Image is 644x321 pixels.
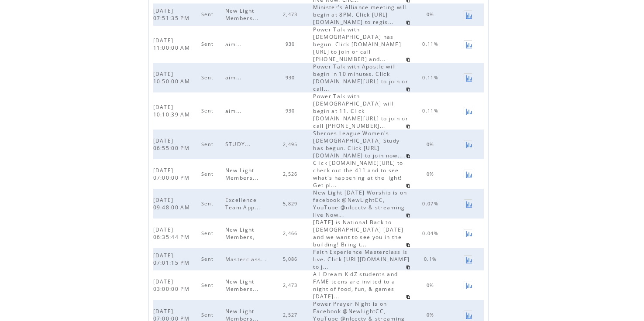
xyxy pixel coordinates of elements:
span: Sent [201,171,216,177]
span: Power Talk with Apostle will begin in 10 minutes. Click [DOMAIN_NAME][URL] to join or call... [313,63,408,92]
span: 2,527 [283,312,300,318]
span: New Light Members, [225,226,257,241]
span: Sent [201,256,216,262]
span: Sent [201,41,216,47]
span: [DATE] 03:00:00 PM [153,278,192,293]
span: [DATE] 09:48:00 AM [153,196,193,211]
span: aim... [225,74,244,81]
span: Sent [201,141,216,147]
span: Power Talk with [DEMOGRAPHIC_DATA] has begun. Click [DOMAIN_NAME][URL] to join or call [PHONE_NUM... [313,26,401,63]
span: 2,473 [283,11,300,17]
span: All Dream KidZ students and FAME teens are invited to a night of food, fun, & games [DATE]... [313,270,398,300]
span: 0% [427,312,437,318]
span: 0.1% [424,256,439,262]
span: STUDY... [225,140,253,148]
span: 2,466 [283,230,300,236]
span: 2,526 [283,171,300,177]
span: Minister's Alliance meeting will begin at 8PM. Click [URL][DOMAIN_NAME] to regis... [313,3,407,26]
span: [DATE] 07:51:35 PM [153,7,192,22]
span: 0% [427,282,437,288]
span: Sent [201,11,216,17]
span: Sent [201,312,216,318]
span: 930 [286,41,297,47]
span: 2,473 [283,282,300,288]
span: Click [DOMAIN_NAME][URL] to check out the 411 and to see what's happening at the light! Get pl... [313,159,403,189]
span: 930 [286,108,297,114]
span: Sent [201,230,216,236]
span: 2,495 [283,141,300,147]
span: Masterclass... [225,256,269,263]
span: [DATE] 07:00:00 PM [153,167,192,181]
span: 5,086 [283,256,300,262]
span: aim... [225,41,244,48]
span: 0% [427,11,437,17]
span: 930 [286,75,297,81]
span: Sent [201,201,216,207]
span: 0.11% [422,41,441,47]
span: [DATE] is National Back to [DEMOGRAPHIC_DATA] [DATE] and we want to see you in the building! Brin... [313,219,403,248]
span: 0% [427,171,437,177]
span: Sent [201,108,216,114]
span: New Light [DATE] Worship is on facebook @NewLightCC, YouTube @nlccctv & streaming live Now... [313,189,407,219]
span: [DATE] 10:10:39 AM [153,103,193,118]
span: Sent [201,75,216,81]
span: Power Talk with [DEMOGRAPHIC_DATA] will begin at 11. Click [DOMAIN_NAME][URL] to join or call [PH... [313,92,408,130]
span: [DATE] 11:00:00 AM [153,37,193,51]
span: New Light Members... [225,167,261,181]
span: 0.07% [422,201,441,207]
span: 0.04% [422,230,441,236]
span: Sent [201,282,216,288]
span: Excellence Team App... [225,196,263,211]
span: New Light Members... [225,7,261,22]
span: 0.11% [422,75,441,81]
span: [DATE] 07:01:15 PM [153,252,192,266]
span: [DATE] 10:50:00 AM [153,70,193,85]
span: Sheroes League Women's [DEMOGRAPHIC_DATA] Study has begun. Click [URL][DOMAIN_NAME] to join now.... [313,130,407,159]
span: 5,829 [283,201,300,207]
span: [DATE] 06:35:44 PM [153,226,192,241]
span: New Light Members... [225,278,261,293]
span: 0% [427,141,437,147]
span: Faith Experience Masterclass is live. Click [URL][DOMAIN_NAME] to j... [313,248,410,270]
span: 0.11% [422,108,441,114]
span: aim... [225,107,244,115]
span: [DATE] 06:55:00 PM [153,137,192,152]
